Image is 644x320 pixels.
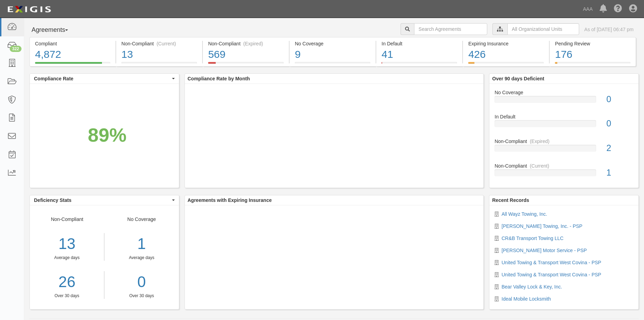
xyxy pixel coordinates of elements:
div: 176 [555,47,630,62]
a: [PERSON_NAME] Towing, Inc. - PSP [501,223,582,229]
div: (Current) [156,40,176,47]
div: In Default [381,40,457,47]
div: 41 [381,47,457,62]
div: No Coverage [104,216,179,299]
div: Expiring Insurance [468,40,544,47]
div: 0 [601,93,638,106]
a: No Coverage9 [290,62,376,68]
div: In Default [489,113,638,120]
div: No Coverage [489,89,638,96]
a: Expiring Insurance426 [463,62,549,68]
div: (Expired) [530,138,550,145]
a: 0 [110,271,174,293]
a: CR&B Transport Towing LLC [501,235,564,241]
a: Non-Compliant(Current)13 [116,62,202,68]
input: All Organizational Units [507,23,579,35]
div: 4,872 [35,47,110,62]
a: AAA [579,2,596,16]
a: Non-Compliant(Expired)569 [203,62,289,68]
a: Non-Compliant(Current)1 [495,162,633,182]
button: Agreements [29,23,81,37]
a: United Towing & Transport West Covina - PSP [501,260,601,265]
a: 26 [30,271,104,293]
a: United Towing & Transport West Covina - PSP [501,272,601,277]
i: Help Center - Complianz [614,5,622,13]
div: Average days [30,255,104,261]
div: 89% [88,122,126,149]
div: (Current) [530,162,549,169]
div: 13 [30,233,104,255]
div: 1 [601,167,638,179]
div: 322 [10,46,22,52]
a: Compliant4,872 [29,62,115,68]
div: 2 [601,142,638,154]
div: As of [DATE] 06:47 pm [584,26,634,33]
div: Over 30 days [30,293,104,299]
a: In Default0 [495,113,633,138]
div: Average days [110,255,174,261]
div: No Coverage [295,40,370,47]
a: All Wayz Towing, Inc. [501,211,547,217]
a: No Coverage0 [495,89,633,114]
a: Non-Compliant(Expired)2 [495,138,633,162]
a: In Default41 [376,62,462,68]
img: logo-5460c22ac91f19d4615b14bd174203de0afe785f0fc80cf4dbbc73dc1793850b.png [5,3,53,16]
div: 569 [208,47,284,62]
div: (Expired) [243,40,263,47]
b: Over 90 days Deficient [492,76,544,81]
div: Pending Review [555,40,630,47]
div: 13 [121,47,197,62]
div: 0 [601,117,638,130]
div: 1 [110,233,174,255]
a: Pending Review176 [550,62,636,68]
div: Non-Compliant [30,216,104,299]
a: [PERSON_NAME] Motor Service - PSP [501,248,587,253]
b: Recent Records [492,197,529,203]
a: Ideal Mobile Locksmith [501,296,551,302]
a: Bear Valley Lock & Key, Inc. [501,284,562,290]
b: Agreements with Expiring Insurance [188,197,272,203]
div: Non-Compliant [489,138,638,145]
div: Non-Compliant [489,162,638,169]
button: Compliance Rate [30,74,179,83]
div: Non-Compliant (Expired) [208,40,284,47]
span: Deficiency Stats [34,197,170,204]
b: Compliance Rate by Month [188,76,250,81]
span: Compliance Rate [34,75,170,82]
div: 9 [295,47,370,62]
div: 426 [468,47,544,62]
div: Over 30 days [110,293,174,299]
div: Compliant [35,40,110,47]
button: Deficiency Stats [30,195,179,205]
input: Search Agreements [414,23,487,35]
div: Non-Compliant (Current) [121,40,197,47]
